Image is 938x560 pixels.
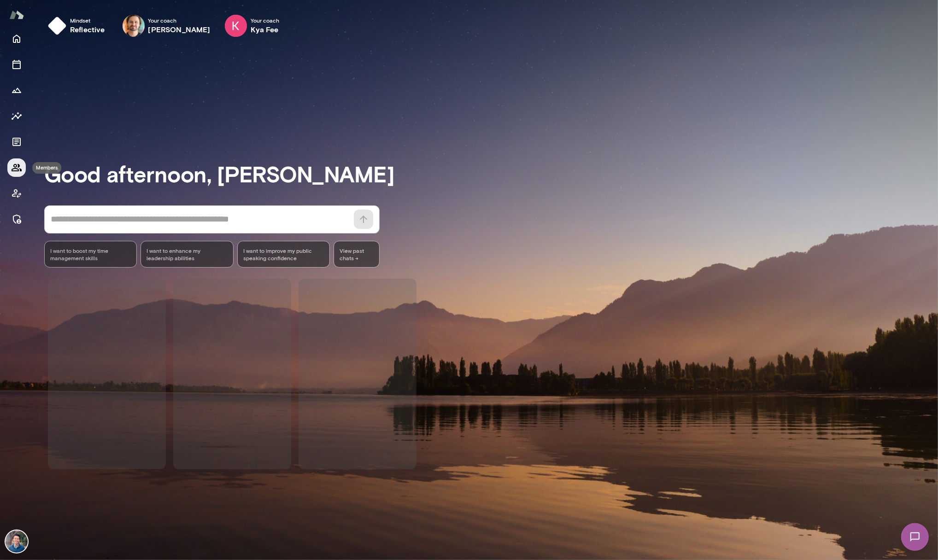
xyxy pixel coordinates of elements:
[7,184,26,203] button: Coach app
[44,161,938,187] h3: Good afternoon, [PERSON_NAME]
[116,11,217,41] div: Jacob ZukermanYour coach[PERSON_NAME]
[147,247,227,262] span: I want to enhance my leadership abilities
[50,247,131,262] span: I want to boost my time management skills
[9,6,24,23] img: Mento
[7,158,26,177] button: Members
[7,55,26,74] button: Sessions
[44,11,112,41] button: Mindsetreflective
[243,247,324,262] span: I want to improve my public speaking confidence
[44,241,137,268] div: I want to boost my time management skills
[148,17,211,24] span: Your coach
[334,241,380,268] span: View past chats ->
[7,133,26,151] button: Documents
[7,81,26,99] button: Growth Plan
[218,11,286,41] div: Kya FeeYour coachKya Fee
[7,210,26,228] button: Manage
[32,162,61,174] div: Members
[251,17,279,24] span: Your coach
[225,15,247,37] img: Kya Fee
[48,17,66,35] img: mindset
[7,107,26,125] button: Insights
[148,24,211,35] h6: [PERSON_NAME]
[70,24,105,35] h6: reflective
[6,531,28,553] img: Alex Yu
[70,17,105,24] span: Mindset
[251,24,279,35] h6: Kya Fee
[7,29,26,48] button: Home
[141,241,233,268] div: I want to enhance my leadership abilities
[237,241,330,268] div: I want to improve my public speaking confidence
[123,15,145,37] img: Jacob Zukerman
